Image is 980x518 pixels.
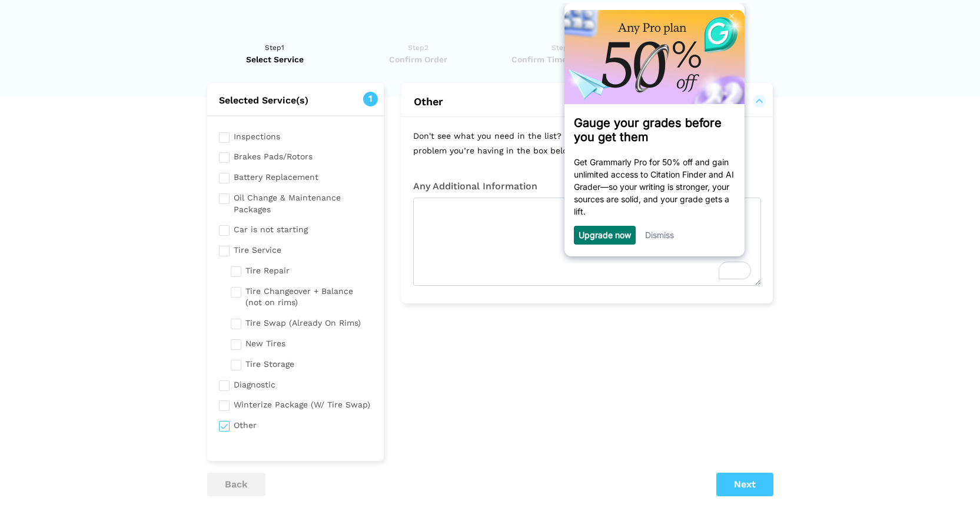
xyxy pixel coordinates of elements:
img: close_x_white.png [171,11,176,16]
textarea: To enrich screen reader interactions, please activate Accessibility in Grammarly extension settings [413,198,761,286]
button: Other [413,95,761,109]
h3: Gauge your grades before you get them [16,113,177,141]
p: Get Grammarly Pro for 50% off and gain unlimited access to Citation Finder and AI Grader—so your ... [16,153,177,215]
span: Confirm Time & Location [494,54,630,65]
button: Next [716,473,773,496]
p: Don't see what you need in the list? Let us know what you’re looking for or the problem you’re ha... [401,117,773,169]
h3: Any Additional Information [413,181,761,192]
a: Step2 [350,42,486,65]
span: Confirm Order [350,54,486,65]
span: 1 [363,92,378,106]
a: Step3 [494,42,630,65]
a: Upgrade now [21,227,73,237]
img: b691f0dbac2949fda2ab1b53a00960fb-306x160.png [6,7,187,101]
a: Step1 [207,42,343,65]
a: Dismiss [87,227,116,237]
h2: Selected Service(s) [207,95,384,106]
button: back [207,473,265,496]
span: Select Service [207,54,343,65]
